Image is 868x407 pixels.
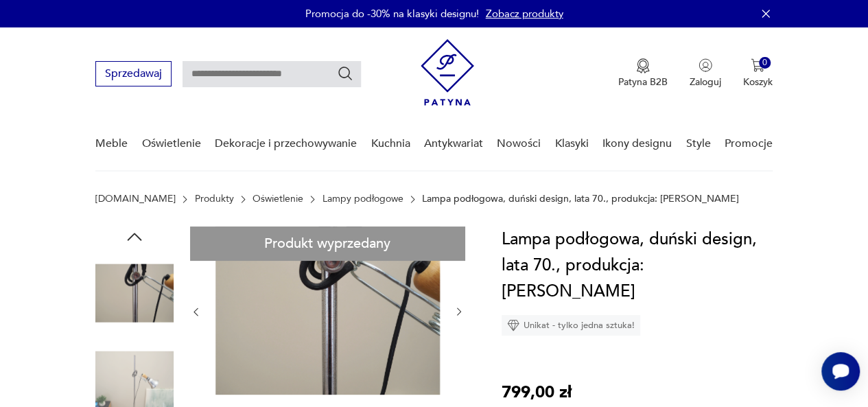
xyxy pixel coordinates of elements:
[507,319,519,332] img: Ikona diamentu
[618,58,668,89] button: Patyna B2B
[424,117,483,170] a: Antykwariat
[497,117,541,170] a: Nowości
[421,39,474,106] img: Patyna - sklep z meblami i dekoracjami vintage
[690,75,721,89] p: Zaloguj
[253,194,303,205] a: Oświetlenie
[190,226,465,260] div: Produkt wyprzedany
[371,117,410,170] a: Kuchnia
[337,65,353,82] button: Szukaj
[743,75,773,89] p: Koszyk
[95,61,172,86] button: Sprzedawaj
[821,352,860,391] iframe: Smartsupp widget button
[422,194,739,205] p: Lampa podłogowa, duński design, lata 70., produkcja: [PERSON_NAME]
[618,75,668,89] p: Patyna B2B
[555,117,589,170] a: Klasyki
[95,254,174,332] img: Zdjęcie produktu Lampa podłogowa, duński design, lata 70., produkcja: Dania
[743,58,773,89] button: 0Koszyk
[215,117,357,170] a: Dekoracje i przechowywanie
[759,57,771,69] div: 0
[215,226,440,395] img: Zdjęcie produktu Lampa podłogowa, duński design, lata 70., produkcja: Dania
[502,226,773,305] h1: Lampa podłogowa, duński design, lata 70., produkcja: [PERSON_NAME]
[502,315,640,336] div: Unikat - tylko jedna sztuka!
[618,58,668,89] a: Ikona medaluPatyna B2B
[142,117,201,170] a: Oświetlenie
[602,117,672,170] a: Ikony designu
[502,380,572,406] p: 799,00 zł
[95,117,128,170] a: Meble
[305,7,479,21] p: Promocja do -30% na klasyki designu!
[195,194,234,205] a: Produkty
[699,58,712,72] img: Ikonka użytkownika
[95,70,172,80] a: Sprzedawaj
[725,117,773,170] a: Promocje
[486,7,563,21] a: Zobacz produkty
[95,194,176,205] a: [DOMAIN_NAME]
[751,58,764,72] img: Ikona koszyka
[690,58,721,89] button: Zaloguj
[322,194,403,205] a: Lampy podłogowe
[685,117,710,170] a: Style
[636,58,650,73] img: Ikona medalu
